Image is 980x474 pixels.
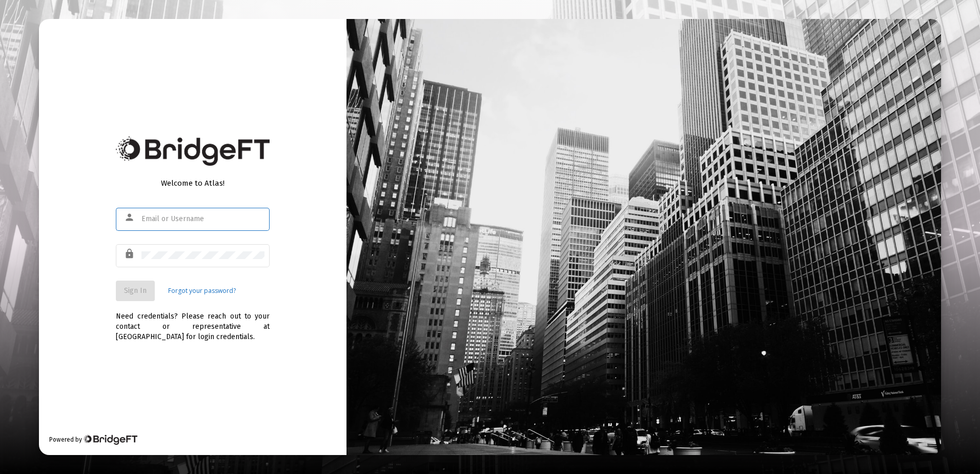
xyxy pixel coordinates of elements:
[116,281,155,301] button: Sign In
[116,178,270,188] div: Welcome to Atlas!
[124,211,136,224] mat-icon: person
[116,136,270,166] img: Bridge Financial Technology Logo
[141,215,264,223] input: Email or Username
[124,248,136,260] mat-icon: lock
[49,434,137,445] div: Powered by
[116,301,270,342] div: Need credentials? Please reach out to your contact or representative at [GEOGRAPHIC_DATA] for log...
[83,434,137,445] img: Bridge Financial Technology Logo
[168,286,236,296] a: Forgot your password?
[124,286,147,295] span: Sign In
